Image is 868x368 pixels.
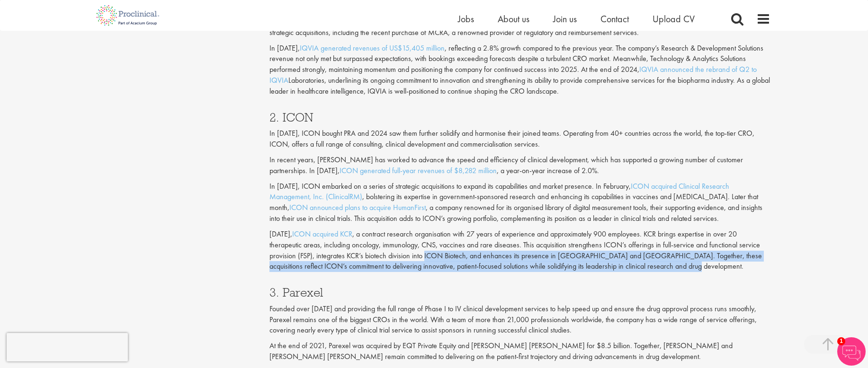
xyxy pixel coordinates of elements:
[269,286,770,298] h3: 3. Parexel
[269,181,770,224] p: In [DATE], ICON embarked on a series of strategic acquisitions to expand its capabilities and mar...
[269,155,770,176] p: In recent years, [PERSON_NAME] has worked to advance the speed and efficiency of clinical develop...
[553,13,577,25] a: Join us
[289,202,426,212] a: ICON announced plans to acquire HumanFirst
[269,43,770,97] p: In [DATE], , reflecting a 2.8% growth compared to the previous year. The company’s Research & Dev...
[269,304,770,336] p: Founded over [DATE] and providing the full range of Phase I to IV clinical development services t...
[837,337,866,366] img: Chatbot
[340,166,497,175] a: ICON generated full-year revenues of $8,282 million
[653,13,695,25] a: Upload CV
[269,341,770,362] p: At the end of 2021, Parexel was acquired by EQT Private Equity and [PERSON_NAME] [PERSON_NAME] fo...
[498,13,529,25] a: About us
[269,229,770,272] p: [DATE], , a contract research organisation with 27 years of experience and approximately 900 empl...
[269,64,757,85] a: IQVIA announced the rebrand of Q2 to IQVIA
[7,333,128,361] iframe: reCAPTCHA
[269,181,729,202] a: ICON acquired Clinical Research Management, Inc. (ClinicalRM)
[458,13,474,25] a: Jobs
[269,111,770,123] h3: 2. ICON
[300,43,445,53] a: IQVIA generated revenues of US$15,405 million
[292,229,352,239] a: ICON acquired KCR
[269,128,770,150] p: In [DATE], ICON bought PRA and 2024 saw them further solidify and harmonise their joined teams. O...
[600,13,629,25] a: Contact
[837,337,845,345] span: 1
